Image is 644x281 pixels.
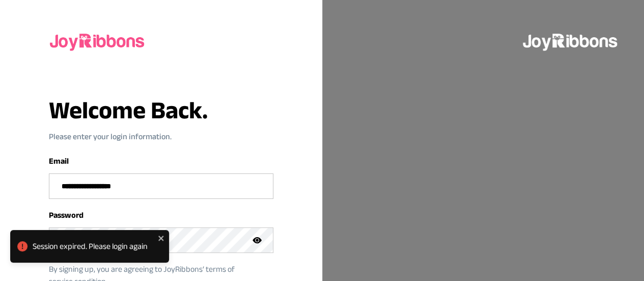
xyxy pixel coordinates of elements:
div: Session expired. Please login again [33,240,155,252]
p: Please enter your login information. [49,131,273,143]
button: close [158,234,165,242]
label: Email [49,157,69,165]
h3: Welcome Back. [49,98,273,122]
img: joyribbons [49,24,147,57]
img: joyribbons [522,24,620,57]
